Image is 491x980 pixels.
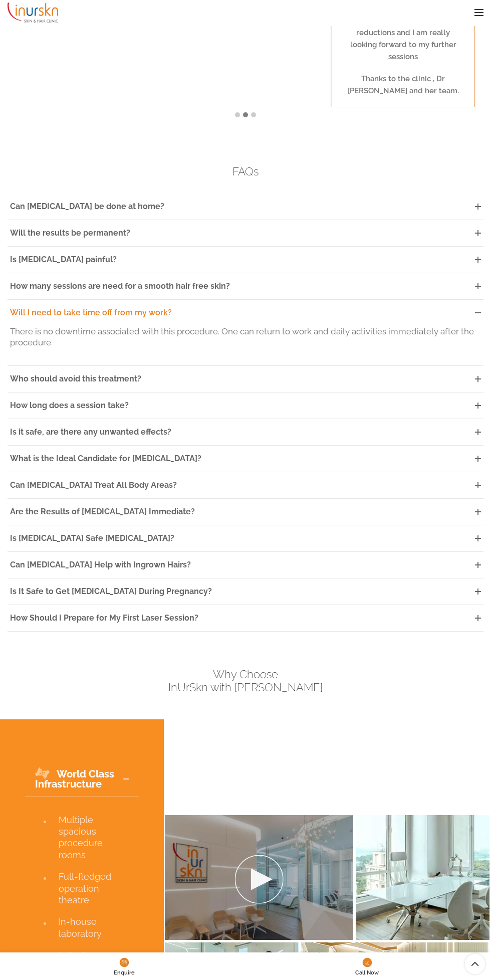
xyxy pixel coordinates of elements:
[8,273,483,299] a: How many sessions are need for a smooth hair free skin?
[10,255,117,264] span: Is [MEDICAL_DATA] painful?
[8,446,483,472] a: What is the Ideal Candidate for [MEDICAL_DATA]?
[10,228,130,238] span: Will the results be permanent?
[8,552,483,578] a: Can [MEDICAL_DATA] Help with Ingrown Hairs?
[10,326,481,348] p: There is no downtime associated with this procedure. One can return to work and daily activities ...
[10,202,164,211] span: Can [MEDICAL_DATA] be done at home?
[35,768,114,790] span: World Class Infrastructure
[10,533,174,543] span: Is [MEDICAL_DATA] Safe [MEDICAL_DATA]?
[8,366,483,392] a: Who should avoid this treatment?
[10,308,172,317] span: Will I need to take time off from my work?
[342,73,464,97] p: Thanks to the clinic , Dr [PERSON_NAME] and her team.
[59,814,120,861] span: Multiple spacious procedure rooms
[251,969,483,976] span: Call Now
[8,969,240,976] span: Enquire
[10,613,198,623] span: How Should I Prepare for My First Laser Session?
[8,247,483,273] a: Is [MEDICAL_DATA] painful?
[59,949,120,973] span: Latest technology
[10,560,191,569] span: Can [MEDICAL_DATA] Help with Ingrown Hairs?
[465,954,485,974] a: Scroll To Top
[10,586,212,596] span: Is It Safe to Get [MEDICAL_DATA] During Pregnancy?
[10,281,230,291] span: How many sessions are need for a smooth hair free skin?
[10,427,171,437] span: Is it safe, are there any unwanted effects?
[8,578,483,605] a: Is It Safe to Get [MEDICAL_DATA] During Pregnancy?
[8,193,483,220] a: Can [MEDICAL_DATA] be done at home?
[10,454,201,463] span: What is the Ideal Candidate for [MEDICAL_DATA]?
[10,374,141,383] span: Who should avoid this treatment?
[3,955,245,977] a: Enquire
[10,480,177,490] span: Can [MEDICAL_DATA] Treat All Body Areas?
[245,955,488,977] a: Call Now
[10,401,129,410] span: How long does a session take?
[8,605,483,631] a: How Should I Prepare for My First Laser Session?
[8,220,483,246] a: Will the results be permanent?
[8,525,483,551] a: Is [MEDICAL_DATA] Safe [MEDICAL_DATA]?
[8,300,483,326] a: Will I need to take time off from my work?
[10,507,195,516] span: Are the Results of [MEDICAL_DATA] Immediate?
[8,668,483,694] h4: Why Choose InUrSkn with [PERSON_NAME]
[8,499,483,525] a: Are the Results of [MEDICAL_DATA] Immediate?
[25,762,139,796] a: World Class Infrastructure
[8,472,483,498] a: Can [MEDICAL_DATA] Treat All Body Areas?
[8,165,483,178] h4: FAQs
[59,916,120,939] span: In-house laboratory
[8,419,483,445] a: Is it safe, are there any unwanted effects?
[59,871,120,906] span: Full-fledged operation theatre
[234,854,284,904] img: play-icon.png
[8,393,483,419] a: How long does a session take?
